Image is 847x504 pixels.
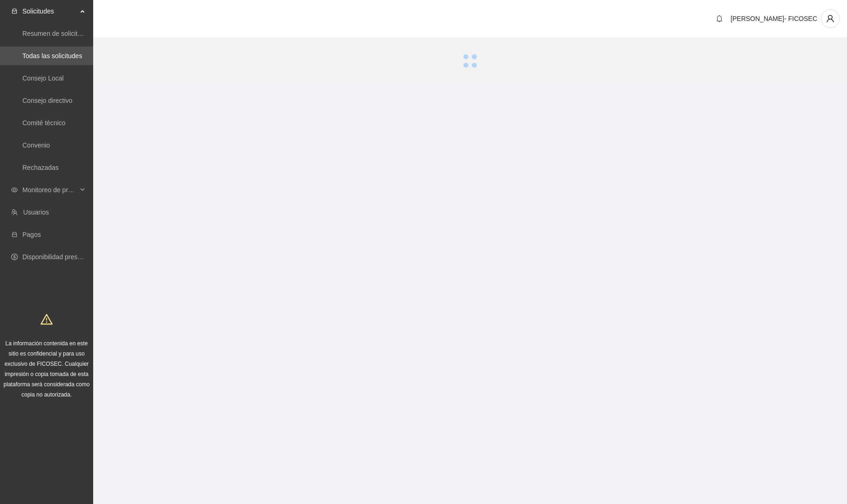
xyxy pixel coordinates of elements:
[22,253,102,261] a: Disponibilidad presupuestal
[11,187,18,193] span: eye
[22,74,64,82] a: Consejo Local
[4,340,90,398] span: La información contenida en este sitio es confidencial y para uso exclusivo de FICOSEC. Cualquier...
[41,313,53,325] span: warning
[22,97,72,104] a: Consejo directivo
[11,8,18,14] span: inbox
[22,52,82,60] a: Todas las solicitudes
[23,208,49,216] a: Usuarios
[22,119,66,127] a: Comité técnico
[712,11,727,26] button: bell
[821,9,840,28] button: user
[821,14,839,23] span: user
[22,164,59,171] a: Rechazadas
[22,231,41,238] a: Pagos
[22,181,77,199] span: Monitoreo de proyectos
[731,15,817,22] span: [PERSON_NAME]- FICOSEC
[22,2,77,20] span: Solicitudes
[712,15,726,22] span: bell
[22,141,50,149] a: Convenio
[22,30,127,37] a: Resumen de solicitudes por aprobar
